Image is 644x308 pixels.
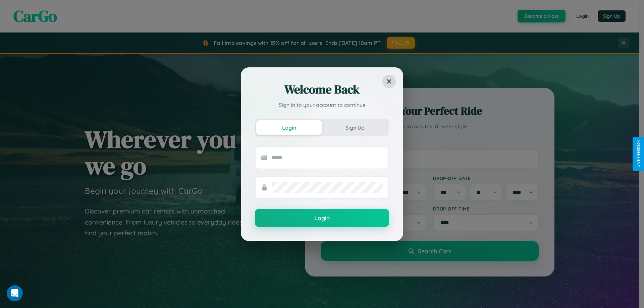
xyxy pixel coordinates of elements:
[255,101,389,109] p: Sign in to your account to continue
[7,285,23,301] iframe: Intercom live chat
[255,81,389,98] h2: Welcome Back
[255,209,389,227] button: Login
[256,120,322,135] button: Login
[636,140,641,168] div: Give Feedback
[322,120,388,135] button: Sign Up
